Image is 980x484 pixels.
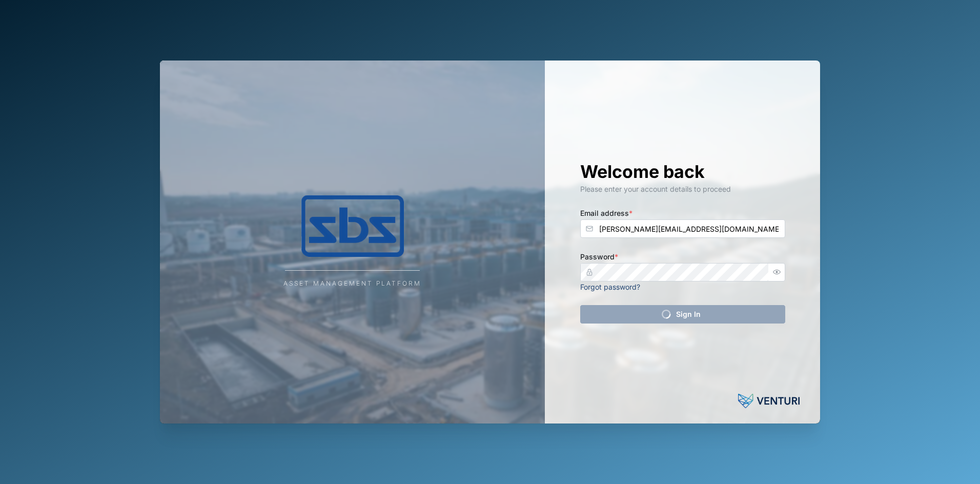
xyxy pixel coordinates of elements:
div: Asset Management Platform [283,279,421,289]
label: Password [580,251,618,263]
a: Forgot password? [580,283,640,291]
input: Enter your email [580,219,785,238]
h1: Welcome back [580,160,785,183]
img: Powered by: Venturi [738,391,800,411]
label: Email address [580,208,632,219]
div: Please enter your account details to proceed [580,184,785,195]
img: Company Logo [250,195,455,257]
